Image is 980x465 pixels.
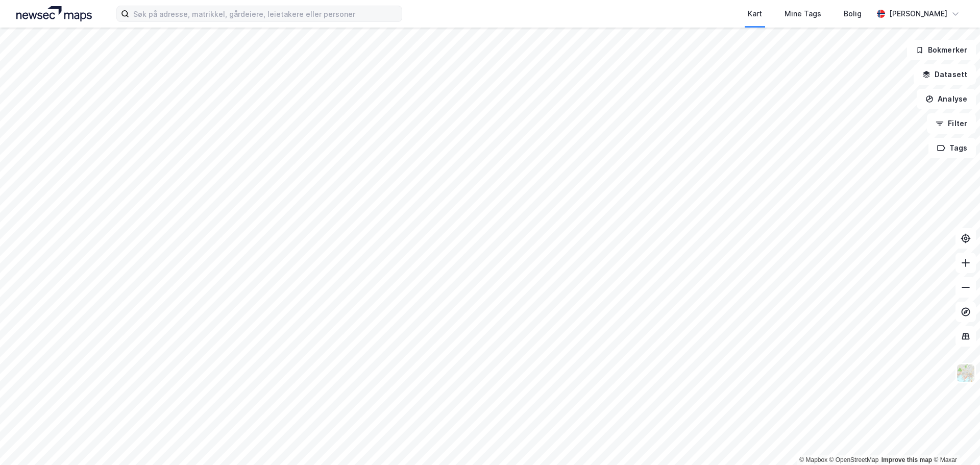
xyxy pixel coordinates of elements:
button: Datasett [914,64,976,85]
div: [PERSON_NAME] [889,8,947,20]
img: logo.a4113a55bc3d86da70a041830d287a7e.svg [16,6,92,21]
a: Improve this map [881,456,932,463]
button: Filter [927,113,976,134]
div: Bolig [844,8,862,20]
div: Mine Tags [785,8,821,20]
button: Tags [928,138,976,158]
button: Bokmerker [907,40,976,60]
div: Kart [748,8,762,20]
iframe: Chat Widget [929,416,980,465]
input: Søk på adresse, matrikkel, gårdeiere, leietakere eller personer [129,6,402,21]
img: Z [956,363,975,383]
a: OpenStreetMap [829,456,879,463]
a: Mapbox [799,456,827,463]
button: Analyse [917,89,976,109]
